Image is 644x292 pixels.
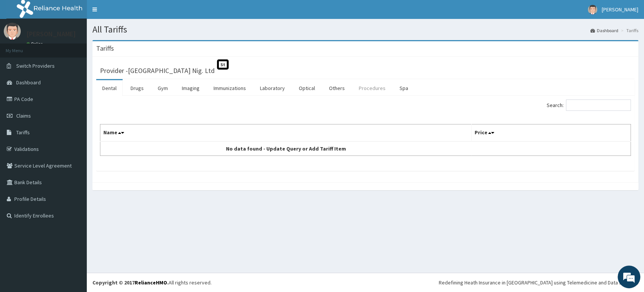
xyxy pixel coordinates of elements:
[207,80,252,96] a: Immunizations
[619,27,638,34] li: Tariffs
[96,45,114,52] h3: Tariffs
[26,41,45,47] a: Online
[100,141,472,156] td: No data found - Update Query or Add Tariff Item
[472,124,631,142] th: Price
[590,27,618,34] a: Dashboard
[566,99,631,111] input: Search:
[26,31,76,37] p: [PERSON_NAME]
[323,80,351,96] a: Others
[135,279,167,286] a: RelianceHMO
[176,80,206,96] a: Imaging
[293,80,321,96] a: Optical
[16,62,55,69] span: Switch Providers
[217,59,229,70] span: St
[439,279,638,286] div: Redefining Heath Insurance in [GEOGRAPHIC_DATA] using Telemedicine and Data Science!
[588,5,597,14] img: User Image
[100,67,215,74] h3: Provider - [GEOGRAPHIC_DATA] Nig. Ltd
[353,80,392,96] a: Procedures
[92,279,169,286] strong: Copyright © 2017 .
[254,80,291,96] a: Laboratory
[16,129,30,136] span: Tariffs
[16,112,31,119] span: Claims
[393,80,414,96] a: Spa
[16,79,41,86] span: Dashboard
[100,124,472,142] th: Name
[152,80,174,96] a: Gym
[4,23,21,40] img: User Image
[602,6,638,13] span: [PERSON_NAME]
[124,80,150,96] a: Drugs
[92,25,638,34] h1: All Tariffs
[87,273,644,292] footer: All rights reserved.
[96,80,123,96] a: Dental
[547,99,631,111] label: Search:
